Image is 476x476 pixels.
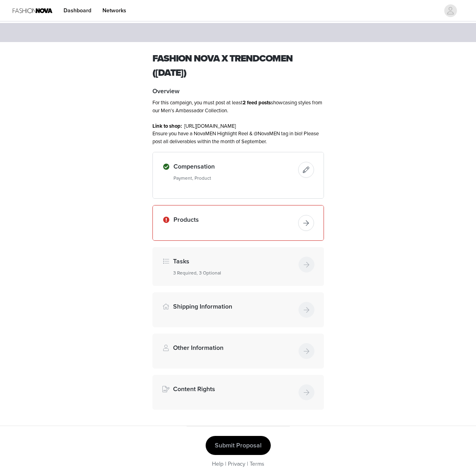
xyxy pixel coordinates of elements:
[447,4,454,17] div: avatar
[243,100,271,106] strong: 2 feed posts
[173,162,295,171] h4: Compensation
[173,257,295,266] h4: Tasks
[152,247,324,286] div: Tasks
[59,2,96,19] a: Dashboard
[152,86,324,96] h4: Overview
[206,436,271,455] button: Submit Proposal
[225,461,226,467] span: |
[152,99,324,115] p: For this campaign, you must post at least showcasing styles from our Men's Ambassador Collection.
[152,152,324,199] div: Compensation
[173,343,295,353] h4: Other Information
[247,461,248,467] span: |
[173,269,295,276] h5: 3 Required, 3 Optional
[98,2,131,19] a: Networks
[13,2,52,19] img: Fashion Nova Logo
[152,334,324,369] div: Other Information
[250,461,264,467] a: Terms
[152,52,324,80] h1: Fashion Nova x TrendCoMEN ([DATE])
[184,123,236,129] a: [URL][DOMAIN_NAME]
[173,302,295,311] h4: Shipping Information
[212,461,224,467] a: Help
[228,461,245,467] a: Privacy
[152,375,324,410] div: Content Rights
[152,123,182,129] strong: Link to shop:
[173,384,295,394] h4: Content Rights
[152,130,324,146] p: Ensure you have a NovaMEN Highlight Reel & @NovaMEN tag in bio! Please post all deliverables with...
[173,175,295,182] h5: Payment, Product
[152,292,324,327] div: Shipping Information
[173,215,295,225] h4: Products
[152,205,324,241] div: Products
